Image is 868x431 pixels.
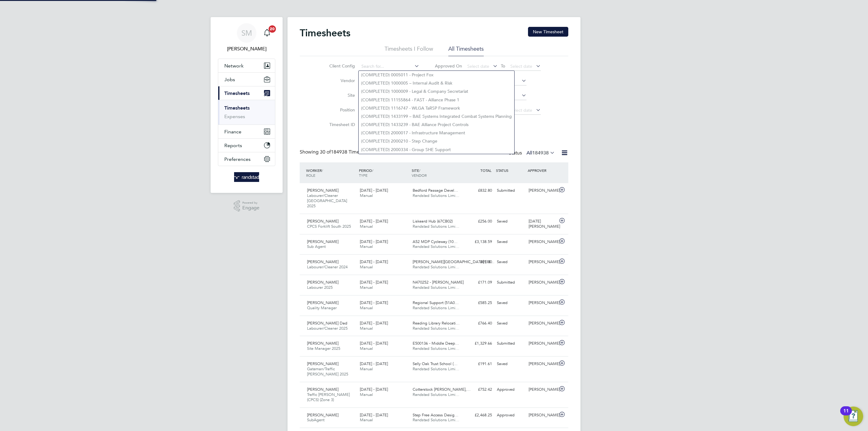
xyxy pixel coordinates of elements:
[413,326,459,331] span: Randstad Solutions Limi…
[526,298,558,308] div: [PERSON_NAME]
[413,285,459,290] span: Randstad Solutions Limi…
[360,417,373,422] span: Manual
[413,341,459,346] span: E500136 - Middle Deep…
[494,318,526,328] div: Saved
[211,17,283,193] nav: Main navigation
[463,186,494,196] div: £832.80
[467,63,489,69] span: Select date
[526,359,558,369] div: [PERSON_NAME]
[360,321,388,326] span: [DATE] - [DATE]
[322,168,323,173] span: /
[359,62,419,71] input: Search for...
[526,186,558,196] div: [PERSON_NAME]
[307,259,338,264] span: [PERSON_NAME]
[526,410,558,420] div: [PERSON_NAME]
[218,139,275,152] button: Reports
[300,149,375,155] div: Showing
[528,27,568,37] button: New Timesheet
[307,305,337,310] span: Quality Manager
[413,193,459,198] span: Randstad Solutions Limi…
[385,45,433,56] li: Timesheets I Follow
[307,285,333,290] span: Labourer 2025
[224,105,250,111] a: Timesheets
[372,168,373,173] span: /
[494,186,526,196] div: Submitted
[360,239,388,244] span: [DATE] - [DATE]
[494,298,526,308] div: Saved
[224,129,241,135] span: Finance
[224,143,242,148] span: Reports
[463,410,494,420] div: £2,468.25
[269,25,276,33] span: 20
[360,244,373,249] span: Manual
[307,280,338,285] span: [PERSON_NAME]
[843,411,849,419] div: 11
[307,321,347,326] span: [PERSON_NAME] Dad
[307,219,338,224] span: [PERSON_NAME]
[307,361,338,366] span: [PERSON_NAME]
[360,219,388,224] span: [DATE] - [DATE]
[413,264,459,270] span: Randstad Solutions Limi…
[526,277,558,288] div: [PERSON_NAME]
[463,216,494,226] div: £256.00
[242,205,259,211] span: Engage
[224,90,250,96] span: Timesheets
[413,361,458,366] span: Selly Oak Trust School (…
[526,318,558,328] div: [PERSON_NAME]
[360,346,373,351] span: Manual
[412,173,427,178] span: VENDOR
[307,412,338,418] span: [PERSON_NAME]
[359,71,514,79] li: (COMPLETED) 0005011 - Project Fox
[359,79,514,87] li: (COMPLETED) 1000005 – Internal Audit & Risk
[413,219,453,224] span: Liskeard Hub (67CB02)
[413,417,459,422] span: Randstad Solutions Limi…
[218,152,275,166] button: Preferences
[359,121,514,129] li: (COMPLETED) 1433239 - BAE Alliance Project Controls
[327,92,355,98] label: Site
[261,23,273,43] a: 20
[307,387,338,392] span: [PERSON_NAME]
[307,244,326,249] span: Sub Agent
[360,259,388,264] span: [DATE] - [DATE]
[360,326,373,331] span: Manual
[360,280,388,285] span: [DATE] - [DATE]
[844,407,863,426] button: Open Resource Center, 11 new notifications
[307,300,338,305] span: [PERSON_NAME]
[360,300,388,305] span: [DATE] - [DATE]
[224,156,251,162] span: Preferences
[320,149,331,155] span: 30 of
[360,341,388,346] span: [DATE] - [DATE]
[526,257,558,267] div: [PERSON_NAME]
[307,366,348,377] span: Gateman/Traffic [PERSON_NAME] 2025
[234,200,260,212] a: Powered byEngage
[526,165,558,176] div: APPROVER
[435,63,462,69] label: Approved On
[463,318,494,328] div: £766.40
[218,23,275,53] a: SM[PERSON_NAME]
[307,392,350,402] span: Traffic [PERSON_NAME] (CPCS) (Zone 3)
[360,305,373,310] span: Manual
[218,45,275,53] span: Scott McGlynn
[218,100,275,125] div: Timesheets
[218,172,275,182] a: Go to home page
[413,188,458,193] span: Bedford Passage Devel…
[494,385,526,395] div: Approved
[307,239,338,244] span: [PERSON_NAME]
[360,285,373,290] span: Manual
[307,224,351,229] span: CPCS Forklift South 2025
[360,387,388,392] span: [DATE] - [DATE]
[526,385,558,395] div: [PERSON_NAME]
[360,264,373,270] span: Manual
[526,216,558,232] div: [DATE][PERSON_NAME]
[413,224,459,229] span: Randstad Solutions Limi…
[413,387,471,392] span: Cotterstock [PERSON_NAME],…
[413,346,459,351] span: Randstad Solutions Limi…
[300,27,350,39] h2: Timesheets
[359,87,514,96] li: (COMPLETED) 1000009 - Legal & Company Secretariat
[413,392,459,397] span: Randstad Solutions Limi…
[526,339,558,349] div: [PERSON_NAME]
[359,146,514,154] li: (COMPLETED) 2000334 - Group SHE Support
[463,298,494,308] div: £585.25
[360,412,388,418] span: [DATE] - [DATE]
[419,168,420,173] span: /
